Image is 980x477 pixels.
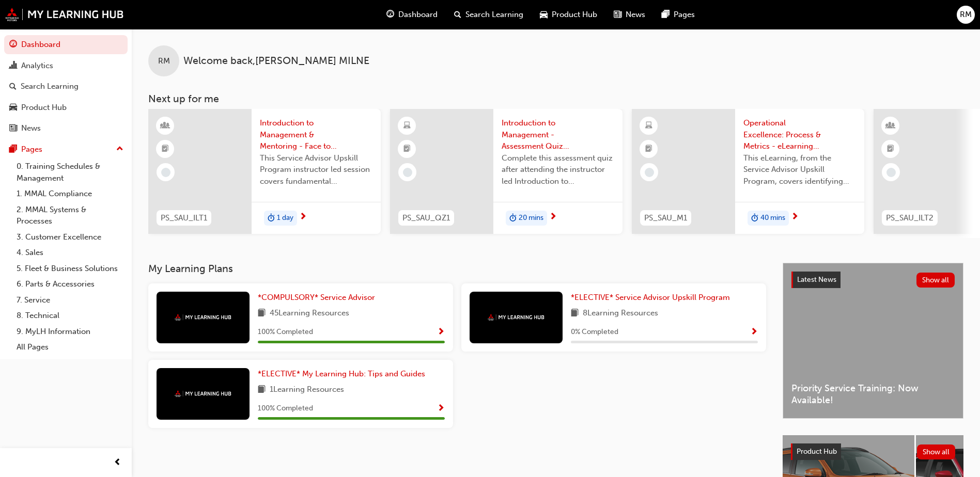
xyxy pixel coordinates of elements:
button: Show Progress [437,326,445,339]
img: mmal [175,314,231,321]
span: Latest News [797,275,836,284]
span: 40 mins [760,212,785,224]
span: next-icon [791,213,799,222]
a: 8. Technical [12,308,128,324]
span: learningResourceType_INSTRUCTOR_LED-icon [162,119,169,133]
span: PS_SAU_ILT1 [161,212,207,224]
button: Show Progress [750,326,758,339]
a: *ELECTIVE* My Learning Hub: Tips and Guides [258,368,429,380]
span: *ELECTIVE* My Learning Hub: Tips and Guides [258,369,425,378]
span: This eLearning, from the Service Advisor Upskill Program, covers identifying areas for improvemen... [743,152,856,187]
span: search-icon [9,82,17,91]
button: RM [957,6,975,24]
span: PS_SAU_ILT2 [886,212,934,224]
a: PS_SAU_M1Operational Excellence: Process & Metrics - eLearning Module (Service Advisor Upskill Pr... [632,109,864,234]
span: Pages [674,9,695,21]
span: 100 % Completed [258,403,313,415]
a: News [4,119,128,138]
a: 7. Service [12,292,128,308]
span: 0 % Completed [571,326,618,338]
span: duration-icon [268,212,275,225]
span: RM [960,9,972,21]
h3: My Learning Plans [148,263,766,275]
span: guage-icon [9,40,17,50]
span: booktick-icon [403,142,411,156]
a: pages-iconPages [654,4,703,25]
span: 1 Learning Resources [270,384,344,396]
span: Complete this assessment quiz after attending the instructor led Introduction to Management sessi... [502,152,614,187]
span: This Service Advisor Upskill Program instructor led session covers fundamental management styles ... [260,152,372,187]
span: Show Progress [437,328,445,337]
a: car-iconProduct Hub [532,4,605,25]
h3: Next up for me [132,93,980,105]
button: DashboardAnalyticsSearch LearningProduct HubNews [4,33,128,140]
span: booktick-icon [645,142,652,156]
span: *COMPULSORY* Service Advisor [258,293,375,302]
span: news-icon [9,124,17,133]
a: 1. MMAL Compliance [12,186,128,202]
span: Introduction to Management - Assessment Quiz (Service Advisor Upskill Program) [502,117,614,152]
span: News [626,9,645,21]
a: search-iconSearch Learning [446,4,532,25]
a: *ELECTIVE* Service Advisor Upskill Program [571,292,734,304]
div: Pages [21,144,42,155]
a: 4. Sales [12,245,128,261]
span: car-icon [540,8,548,21]
a: Latest NewsShow allPriority Service Training: Now Available! [783,263,963,419]
span: chart-icon [9,61,17,71]
span: Product Hub [552,9,597,21]
span: learningRecordVerb_NONE-icon [886,168,896,177]
button: Pages [4,140,128,159]
a: 9. MyLH Information [12,324,128,340]
span: next-icon [299,213,307,222]
button: Show all [916,273,955,288]
span: Introduction to Management & Mentoring - Face to Face Instructor Led Training (Service Advisor Up... [260,117,372,152]
button: Show Progress [437,402,445,415]
a: Latest NewsShow all [791,272,955,288]
span: book-icon [258,384,266,396]
span: Show Progress [750,328,758,337]
span: Search Learning [465,9,523,21]
span: *ELECTIVE* Service Advisor Upskill Program [571,293,730,302]
span: 8 Learning Resources [583,307,658,320]
span: Product Hub [797,447,837,456]
a: Analytics [4,56,128,75]
span: learningRecordVerb_NONE-icon [161,168,170,177]
span: Welcome back , [PERSON_NAME] MILNE [183,55,369,67]
span: search-icon [454,8,461,21]
span: pages-icon [9,145,17,154]
span: car-icon [9,103,17,113]
a: *COMPULSORY* Service Advisor [258,292,379,304]
a: Search Learning [4,77,128,96]
a: PS_SAU_QZ1Introduction to Management - Assessment Quiz (Service Advisor Upskill Program)Complete ... [390,109,623,234]
a: news-iconNews [605,4,654,25]
span: booktick-icon [887,142,894,156]
span: up-icon [116,142,123,156]
span: next-icon [549,213,557,222]
span: Show Progress [437,404,445,414]
a: All Pages [12,339,128,355]
span: duration-icon [751,212,758,225]
div: Product Hub [21,102,67,114]
span: guage-icon [386,8,394,21]
span: book-icon [571,307,579,320]
span: Priority Service Training: Now Available! [791,383,955,406]
span: pages-icon [662,8,670,21]
a: 0. Training Schedules & Management [12,158,128,186]
button: Show all [917,444,956,459]
span: 20 mins [519,212,543,224]
span: learningResourceType_ELEARNING-icon [645,119,652,133]
span: PS_SAU_QZ1 [402,212,450,224]
span: learningResourceType_ELEARNING-icon [403,119,411,133]
span: Operational Excellence: Process & Metrics - eLearning Module (Service Advisor Upskill Program) [743,117,856,152]
img: mmal [5,8,124,21]
span: RM [158,55,170,67]
span: prev-icon [114,456,121,469]
span: book-icon [258,307,266,320]
a: Product Hub [4,98,128,117]
div: Analytics [21,60,53,72]
span: booktick-icon [162,142,169,156]
span: duration-icon [509,212,517,225]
